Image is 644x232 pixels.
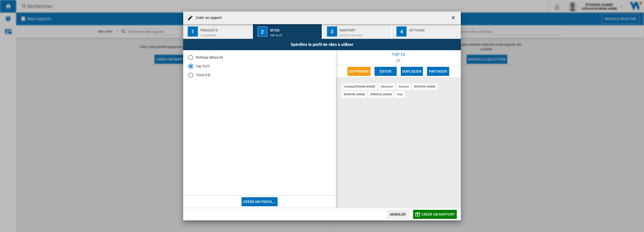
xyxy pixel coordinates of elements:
div: 2 [257,26,267,37]
div: 2 segments [200,32,250,37]
div: amazon [396,83,411,90]
div: Produits [200,26,250,32]
button: Annuler [387,210,409,219]
div: Spécifiez le profil de sites à utiliser [183,39,461,50]
button: Dupliquer [401,67,423,76]
div: Matrice des prix [340,32,389,37]
button: 2 Sites Top 10 (7) [253,24,322,39]
md-radio-button: Profil par défaut (4) [188,55,331,60]
button: Editer [374,67,397,76]
button: 1 Produits 2 segments [183,24,253,39]
div: Top 10 (7) [270,32,320,37]
h4: Créer un rapport [193,15,222,20]
div: cdiscount [379,83,395,90]
button: Supprimer [347,67,370,76]
div: Rapport [340,26,389,32]
button: Créer un profil... [241,197,278,206]
div: [PERSON_NAME] [412,83,437,90]
div: catalog [DOMAIN_NAME] [342,83,377,90]
div: 4 [396,26,407,37]
div: fnac [395,91,405,98]
div: 3 [327,26,337,37]
md-radio-button: Top 10 (7) [188,64,331,69]
div: Sites [270,26,320,32]
div: [PERSON_NAME] [342,91,367,98]
div: Options [409,26,459,32]
span: Créer un rapport [421,212,455,216]
ng-md-icon: getI18NText('BUTTONS.CLOSE_DIALOG') [451,15,457,21]
button: getI18NText('BUTTONS.CLOSE_DIALOG') [449,13,459,23]
button: 3 Rapport Matrice des prix [323,24,392,39]
div: (7) [336,59,461,63]
button: 4 Options [392,24,461,39]
div: Top 10 [336,50,461,59]
div: 1 [188,26,198,37]
div: [PERSON_NAME] [368,91,394,98]
md-radio-button: TOUS (15) [188,73,331,77]
button: Partager [427,67,449,76]
button: Créer un rapport [413,210,457,219]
